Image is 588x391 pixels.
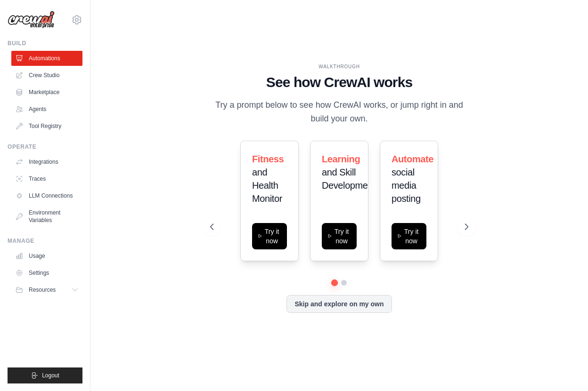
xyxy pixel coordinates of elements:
[11,154,82,169] a: Integrations
[8,40,82,47] div: Build
[8,237,82,245] div: Manage
[11,265,82,280] a: Settings
[11,282,82,297] button: Resources
[11,171,82,186] a: Traces
[42,372,59,379] span: Logout
[11,188,82,203] a: LLM Connections
[252,154,284,164] span: Fitness
[11,119,82,134] a: Tool Registry
[252,167,282,204] span: and Health Monitor
[29,286,56,294] span: Resources
[8,11,55,29] img: Logo
[392,223,426,249] button: Try it now
[210,74,468,91] h1: See how CrewAI works
[8,367,82,383] button: Logout
[11,68,82,83] a: Crew Studio
[210,98,468,126] p: Try a prompt below to see how CrewAI works, or jump right in and build your own.
[392,154,433,164] span: Automate
[286,295,392,313] button: Skip and explore on my own
[322,154,360,164] span: Learning
[252,223,287,249] button: Try it now
[11,85,82,100] a: Marketplace
[11,102,82,117] a: Agents
[11,205,82,228] a: Environment Variables
[8,143,82,151] div: Operate
[392,167,421,204] span: social media posting
[210,63,468,70] div: WALKTHROUGH
[11,51,82,66] a: Automations
[11,248,82,263] a: Usage
[322,223,357,249] button: Try it now
[322,167,375,191] span: and Skill Development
